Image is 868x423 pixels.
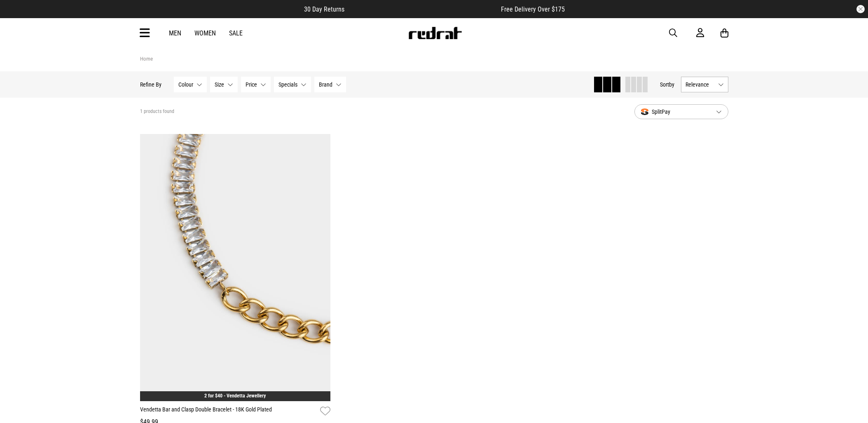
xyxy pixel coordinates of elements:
span: 30 Day Returns [304,5,344,13]
button: SplitPay [634,104,728,119]
a: Sale [229,29,243,37]
span: Price [246,81,257,88]
a: Men [169,29,181,37]
span: Specials [278,81,297,88]
iframe: Customer reviews powered by Trustpilot [361,5,484,13]
a: Vendetta Bar and Clasp Double Bracelet - 18K Gold Plated [140,405,317,417]
a: Women [194,29,216,37]
button: Size [210,77,238,92]
span: Relevance [686,81,715,88]
span: Free Delivery Over $175 [501,5,565,13]
button: Colour [174,77,207,92]
button: Sortby [660,80,674,89]
span: by [669,81,674,88]
a: Home [140,56,153,62]
span: Size [215,81,224,88]
img: splitpay-icon.png [641,108,648,115]
button: Brand [314,77,346,92]
span: 1 products found [140,108,174,115]
button: Relevance [681,77,728,92]
button: Specials [274,77,311,92]
span: SplitPay [641,107,709,117]
button: Price [241,77,271,92]
img: Redrat logo [408,27,462,39]
span: Colour [178,81,193,88]
span: Brand [319,81,332,88]
img: Vendetta Bar And Clasp Double Bracelet - 18k Gold Plated in Gold [140,134,331,401]
p: Refine By [140,81,161,88]
a: 2 for $40 - Vendetta Jewellery [204,393,266,399]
